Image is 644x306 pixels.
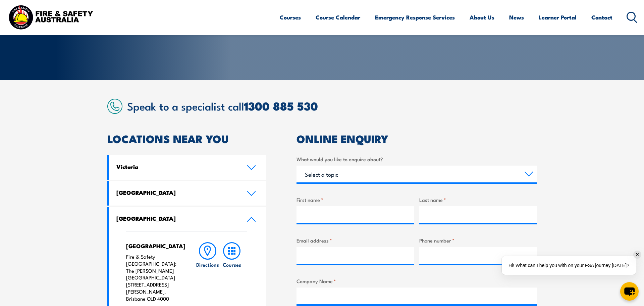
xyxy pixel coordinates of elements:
[419,196,537,204] label: Last name
[502,256,636,275] div: Hi! What can I help you with on your FSA journey [DATE]?
[196,261,219,268] h6: Directions
[297,196,414,204] label: First name
[375,8,455,26] a: Emergency Response Services
[509,8,524,26] a: News
[297,155,537,163] label: What would you like to enquire about?
[634,251,641,258] div: ✕
[316,8,360,26] a: Course Calendar
[109,181,266,206] a: [GEOGRAPHIC_DATA]
[126,242,182,250] h4: [GEOGRAPHIC_DATA]
[116,163,236,170] h4: Victoria
[109,207,266,231] a: [GEOGRAPHIC_DATA]
[280,8,301,26] a: Courses
[297,134,537,143] h2: ONLINE ENQUIRY
[107,134,266,143] h2: LOCATIONS NEAR YOU
[126,253,182,302] p: Fire & Safety [GEOGRAPHIC_DATA]: The [PERSON_NAME][GEOGRAPHIC_DATA] [STREET_ADDRESS][PERSON_NAME]...
[620,282,639,301] button: chat-button
[591,8,612,26] a: Contact
[116,189,236,196] h4: [GEOGRAPHIC_DATA]
[470,8,494,26] a: About Us
[297,236,414,244] label: Email address
[297,277,537,285] label: Company Name
[127,100,537,112] h2: Speak to a specialist call
[244,97,318,115] a: 1300 885 530
[419,236,537,244] label: Phone number
[109,155,266,180] a: Victoria
[116,215,236,222] h4: [GEOGRAPHIC_DATA]
[539,8,577,26] a: Learner Portal
[220,242,244,302] a: Courses
[223,261,241,268] h6: Courses
[196,242,220,302] a: Directions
